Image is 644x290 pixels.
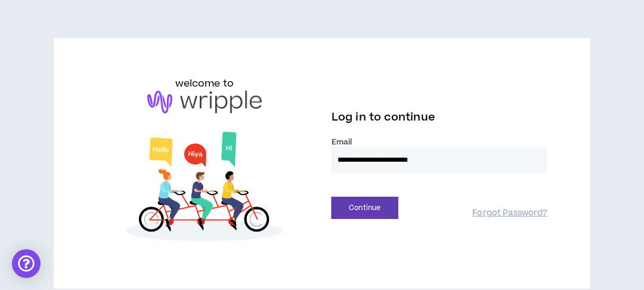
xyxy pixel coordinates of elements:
img: Welcome to Wripple [97,125,312,251]
button: Continue [332,197,398,219]
a: Forgot Password? [473,208,547,219]
h6: welcome to [175,76,234,91]
img: logo-brand.png [147,91,262,113]
span: Log in to continue [332,110,435,125]
label: Email [332,137,547,147]
div: Open Intercom Messenger [12,249,41,278]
